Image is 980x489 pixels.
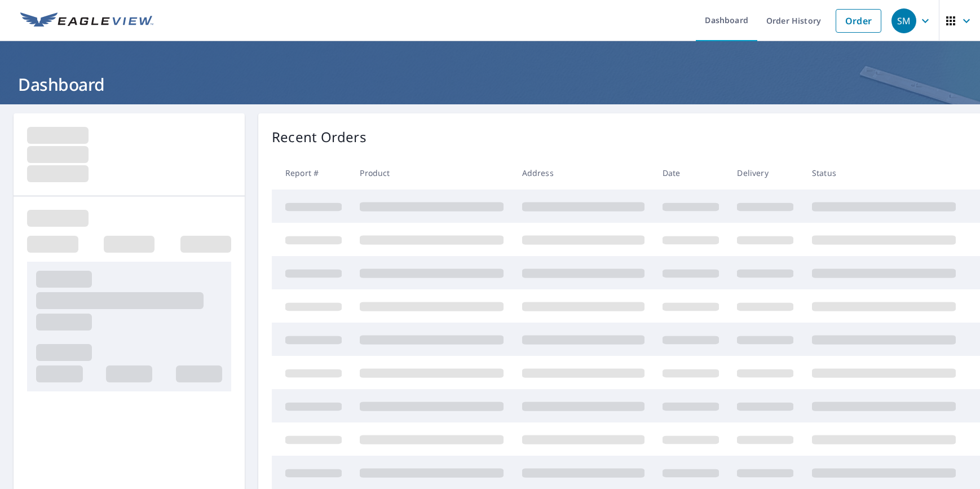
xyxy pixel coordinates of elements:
[654,156,728,190] th: Date
[20,12,153,29] img: EV Logo
[891,8,916,33] div: SM
[351,156,513,190] th: Product
[272,127,367,147] p: Recent Orders
[803,156,965,190] th: Status
[272,156,351,190] th: Report #
[836,9,881,33] a: Order
[513,156,654,190] th: Address
[14,73,966,96] h1: Dashboard
[728,156,802,190] th: Delivery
